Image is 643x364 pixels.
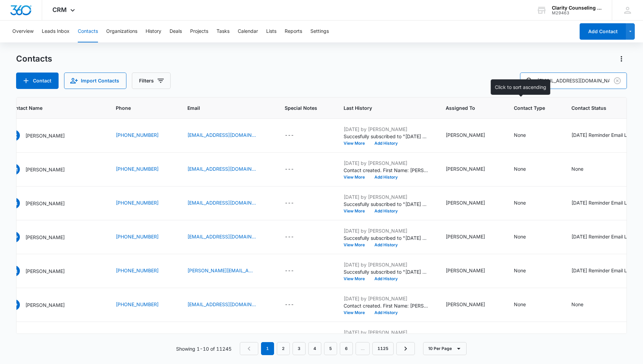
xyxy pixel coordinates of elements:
[9,232,77,243] div: Contact Name - Owen Pratt - Select to Edit Field
[446,267,485,274] div: [PERSON_NAME]
[277,342,290,355] a: Page 2
[491,79,551,95] div: Click to sort ascending
[285,301,306,309] div: Special Notes - - Select to Edit Field
[187,199,268,207] div: Email - staybid3@icloud.com - Select to Edit Field
[190,21,208,42] button: Projects
[187,131,256,139] a: [EMAIL_ADDRESS][DOMAIN_NAME]
[372,342,394,355] a: Page 1125
[571,301,583,308] div: None
[116,199,159,206] a: [PHONE_NUMBER]
[285,165,306,173] div: Special Notes - - Select to Edit Field
[344,209,370,213] button: View More
[514,131,538,140] div: Contact Type - None - Select to Edit Field
[187,267,256,274] a: [PERSON_NAME][EMAIL_ADDRESS][DOMAIN_NAME]
[340,342,353,355] a: Page 6
[446,199,485,206] div: [PERSON_NAME]
[285,233,306,241] div: Special Notes - - Select to Edit Field
[344,329,429,336] p: [DATE] by [PERSON_NAME]
[571,267,632,274] div: [DATE] Reminder Email List
[9,299,77,310] div: Contact Name - Caroline Pahl - Select to Edit Field
[308,342,321,355] a: Page 4
[285,267,294,275] div: ---
[116,165,159,172] a: [PHONE_NUMBER]
[12,21,34,42] button: Overview
[514,199,538,207] div: Contact Type - None - Select to Edit Field
[78,21,98,42] button: Contacts
[261,342,274,355] em: 1
[16,54,52,64] h1: Contacts
[344,141,370,145] button: View More
[116,301,171,309] div: Phone - (919) 939-1801 - Select to Edit Field
[9,333,77,344] div: Contact Name - Kelly Wolfe - Select to Edit Field
[52,6,67,13] span: CRM
[344,104,419,112] span: Last History
[514,199,526,206] div: None
[310,21,329,42] button: Settings
[285,199,294,207] div: ---
[612,75,623,86] button: Clear
[446,131,485,139] div: [PERSON_NAME]
[285,21,302,42] button: Reports
[446,165,497,173] div: Assigned To - Morgan DiGirolamo - Select to Edit Field
[514,165,526,172] div: None
[285,131,306,140] div: Special Notes - - Select to Edit Field
[344,268,429,275] p: Succesfully subscribed to "[DATE] Reminder".
[16,73,59,89] button: Add Contact
[116,104,161,112] span: Phone
[116,131,171,140] div: Phone - (910) 431-7856 - Select to Edit Field
[285,233,294,241] div: ---
[238,21,258,42] button: Calendar
[571,165,596,173] div: Contact Status - None - Select to Edit Field
[344,193,429,200] p: [DATE] by [PERSON_NAME]
[116,233,171,241] div: Phone - (910) 409-1617 - Select to Edit Field
[324,342,337,355] a: Page 5
[514,233,538,241] div: Contact Type - None - Select to Edit Field
[344,234,429,242] p: Succesfully subscribed to "[DATE] Reminder".
[344,277,370,281] button: View More
[187,104,258,112] span: Email
[514,267,526,274] div: None
[571,301,596,309] div: Contact Status - None - Select to Edit Field
[396,342,415,355] a: Next Page
[446,165,485,172] div: [PERSON_NAME]
[446,104,487,112] span: Assigned To
[285,131,294,140] div: ---
[514,301,526,308] div: None
[187,199,256,206] a: [EMAIL_ADDRESS][DOMAIN_NAME]
[132,73,171,89] button: Filters
[25,200,65,207] p: [PERSON_NAME]
[514,165,538,173] div: Contact Type - None - Select to Edit Field
[116,301,159,308] a: [PHONE_NUMBER]
[9,104,89,112] span: Contact Name
[514,104,545,112] span: Contact Type
[370,277,403,281] button: Add History
[9,164,77,175] div: Contact Name - Julia Mallozzi - Select to Edit Field
[520,73,627,89] input: Search Contacts
[187,301,268,309] div: Email - carolinejpahl@gmail.com - Select to Edit Field
[64,73,126,89] button: Import Contacts
[187,165,256,172] a: [EMAIL_ADDRESS][DOMAIN_NAME]
[446,301,485,308] div: [PERSON_NAME]
[9,198,77,209] div: Contact Name - Steve Benjamin - Select to Edit Field
[170,21,182,42] button: Deals
[240,342,415,355] nav: Pagination
[9,130,77,141] div: Contact Name - Jonathan Knight - Select to Edit Field
[285,301,294,309] div: ---
[571,165,583,172] div: None
[446,301,497,309] div: Assigned To - Morgan DiGirolamo - Select to Edit Field
[552,5,602,11] div: account name
[446,233,497,241] div: Assigned To - Morgan DiGirolamo - Select to Edit Field
[25,132,65,139] p: [PERSON_NAME]
[446,199,497,207] div: Assigned To - Morgan DiGirolamo - Select to Edit Field
[187,233,268,241] div: Email - ashleyprattpac@gmail.com - Select to Edit Field
[187,131,268,140] div: Email - cubanesis@gmail.com - Select to Edit Field
[9,265,77,276] div: Contact Name - Dan Bothwell - Select to Edit Field
[552,11,602,15] div: account id
[106,21,137,42] button: Organizations
[116,267,159,274] a: [PHONE_NUMBER]
[176,345,232,352] p: Showing 1-10 of 11245
[116,267,171,275] div: Phone - (203) 430-2199 - Select to Edit Field
[293,342,306,355] a: Page 3
[514,267,538,275] div: Contact Type - None - Select to Edit Field
[580,23,626,40] button: Add Contact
